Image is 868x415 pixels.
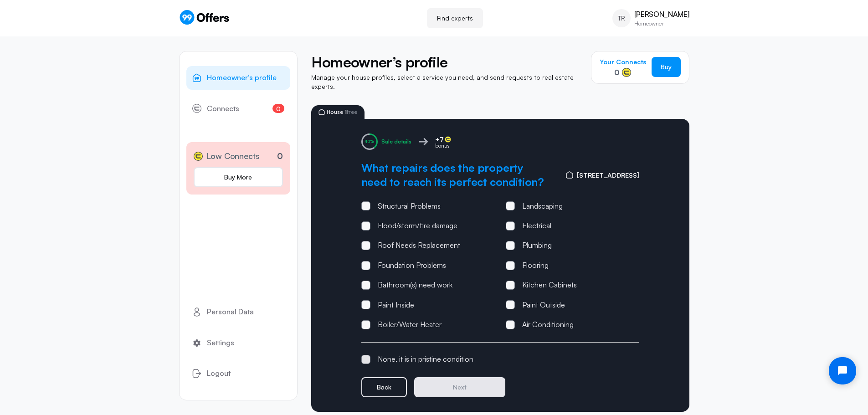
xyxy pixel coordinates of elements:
span: Personal Data [207,306,254,318]
span: Logout [207,368,231,379]
button: Back [361,377,407,397]
h5: Homeowner’s profile [311,51,582,73]
div: Structural Problems [378,200,441,212]
div: Flooring [522,260,549,272]
p: [PERSON_NAME] [634,10,689,19]
h2: What repairs does the property need to reach its perfect condition? [361,161,551,189]
div: Kitchen Cabinets [522,279,577,291]
a: Buy [652,57,681,77]
iframe: Tidio Chat [821,349,864,392]
div: Air Conditioning [522,319,574,331]
div: Boiler/Water Heater [378,319,442,331]
a: Personal Data [186,300,290,324]
p: Manage your house profiles, select a service you need, and send requests to real estate experts. [311,73,582,91]
span: Connects [207,103,239,115]
p: Your Connects [600,57,646,67]
div: Paint Inside [378,299,414,311]
span: Low Connects [206,149,260,163]
span: free [347,108,357,115]
div: Plumbing [522,240,552,251]
p: bonus [435,142,451,149]
div: Bathroom(s) need work [378,279,452,291]
div: Sale details [381,138,411,145]
span: [STREET_ADDRESS] [577,170,639,180]
p: 0 [277,150,283,162]
div: Paint Outside [522,299,565,311]
p: Homeowner [634,21,689,26]
a: Homeowner’s profile [186,66,290,90]
div: None, it is in pristine condition [378,354,473,365]
span: Homeowner’s profile [207,72,277,84]
a: Connects0 [186,97,290,121]
a: Buy More [194,167,283,187]
div: Electrical [522,220,551,232]
div: Foundation Problems [378,260,446,272]
span: 0 [272,104,284,113]
div: Flood/storm/fire damage [378,220,457,232]
button: Next [414,377,505,397]
span: House 1 [327,109,357,115]
button: Logout [186,362,290,385]
span: 0 [614,67,620,78]
div: Roof Needs Replacement [378,240,460,251]
div: Landscaping [522,200,563,212]
a: Find experts [427,8,483,28]
span: Settings [207,337,234,349]
a: Settings [186,331,290,355]
span: TR [618,14,625,23]
span: +7 [435,134,444,144]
